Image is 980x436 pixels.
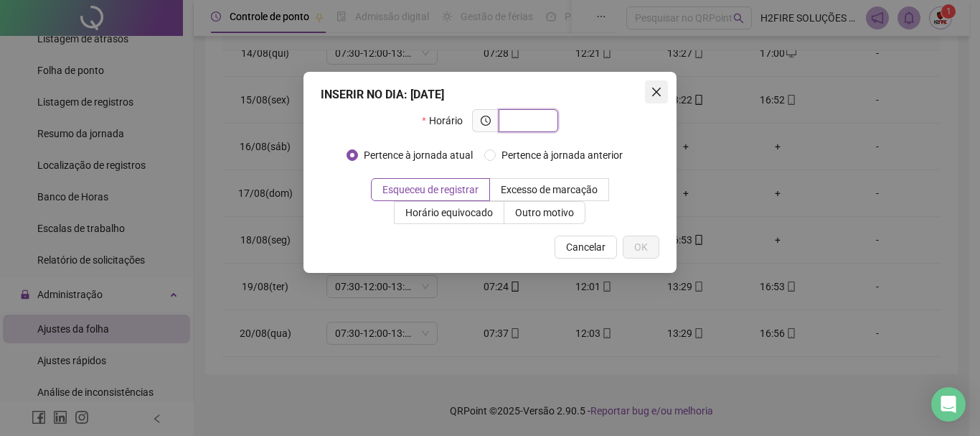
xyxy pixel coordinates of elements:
span: Pertence à jornada atual [358,147,479,163]
span: Excesso de marcação [501,184,598,195]
div: INSERIR NO DIA : [DATE] [321,86,659,103]
button: Cancelar [555,236,617,259]
div: Open Intercom Messenger [931,387,966,422]
span: Esqueceu de registrar [382,184,479,195]
label: Horário [422,109,471,132]
span: Pertence à jornada anterior [496,147,628,163]
button: OK [623,236,659,259]
span: Outro motivo [515,207,574,218]
span: clock-circle [481,116,491,126]
button: Close [645,80,668,103]
span: close [651,86,662,98]
span: Horário equivocado [405,207,493,218]
span: Cancelar [566,239,606,255]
